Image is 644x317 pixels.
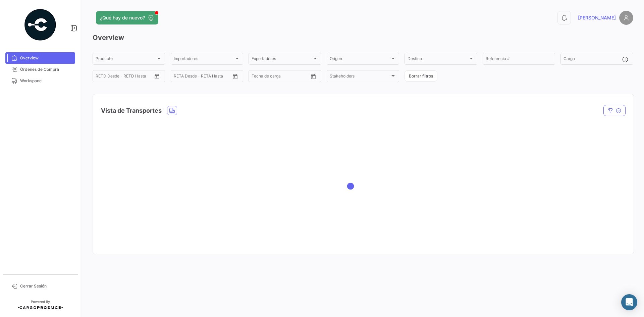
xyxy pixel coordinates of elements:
[408,57,468,62] span: Destino
[5,64,75,75] a: Órdenes de Compra
[174,75,186,80] input: Desde
[174,57,234,62] span: Importadores
[308,71,318,82] button: Open calendar
[330,57,390,62] span: Origen
[93,33,633,42] h3: Overview
[621,294,637,310] div: Abrir Intercom Messenger
[5,75,75,87] a: Workspace
[252,75,264,80] input: Desde
[96,11,158,24] button: ¿Qué hay de nuevo?
[252,57,312,62] span: Exportadores
[330,75,390,80] span: Stakeholders
[405,70,437,82] button: Borrar filtros
[112,75,139,80] input: Hasta
[152,71,162,82] button: Open calendar
[101,106,162,115] h4: Vista de Transportes
[100,14,145,21] span: ¿Qué hay de nuevo?
[20,66,72,72] span: Órdenes de Compra
[230,71,240,82] button: Open calendar
[20,78,72,84] span: Workspace
[96,75,108,80] input: Desde
[191,75,217,80] input: Hasta
[20,55,72,61] span: Overview
[619,11,633,25] img: placeholder-user.png
[23,8,57,42] img: powered-by.png
[5,52,75,64] a: Overview
[167,106,177,115] button: Land
[20,283,72,289] span: Cerrar Sesión
[268,75,295,80] input: Hasta
[578,14,616,21] span: [PERSON_NAME]
[96,57,156,62] span: Producto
